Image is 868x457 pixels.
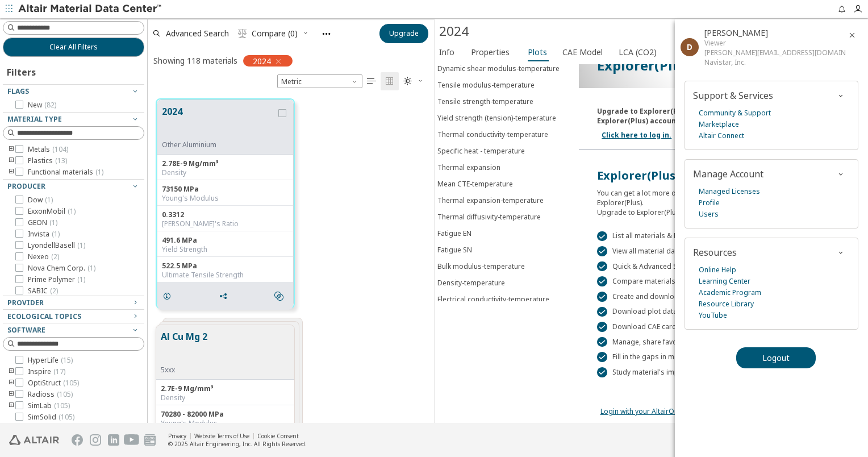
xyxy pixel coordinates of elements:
span: CAE Model [562,43,603,61]
a: Altair Connect [699,130,744,142]
i: toogle group [7,390,15,399]
div: Electrical conductivity-temperature [437,294,549,304]
span: Logout [762,352,790,363]
button: Material Type [3,113,144,126]
button: Upgrade [379,24,428,43]
div: Filters [3,57,41,84]
i: toogle group [7,145,15,154]
div: View all material data & plots [597,246,850,256]
i: toogle group [7,168,15,177]
span: ( 1 ) [68,206,76,216]
span: ( 1 ) [87,263,95,273]
div: Download CAE cards & datasheets [597,322,850,332]
div: Density-temperature [437,278,505,288]
a: Learning Center [699,276,750,287]
a: Online Help [699,264,736,276]
div: Viewer [704,38,845,48]
div: Tensile strength-temperature [437,97,533,106]
span: Metals [28,145,68,154]
div: Manage, share favorites & search results [597,337,850,347]
span: Resources [693,246,737,259]
span: Material Type [7,114,62,124]
i:  [385,77,394,86]
a: Managed Licenses [699,186,760,197]
div: Showing 118 materials [153,55,237,66]
p: Explorer(Plus) Edition [597,56,850,74]
a: Website Terms of Use [194,432,249,440]
span: OptiStruct [28,379,79,388]
div:  [597,337,607,347]
a: Community & Support [699,107,771,119]
span: ( 2 ) [50,286,58,296]
span: Nova Chem Corp. [28,264,95,273]
span: D [687,41,692,52]
div: Fill in the gaps in material data [597,352,850,362]
div: Study material's impact on CO2 Footprint [597,367,850,377]
button: Provider [3,296,144,310]
button: Al Cu Mg 2 [161,330,207,365]
span: ( 1 ) [77,240,85,250]
button: Theme [399,72,428,90]
div: 5xxx [161,365,207,375]
span: Producer [7,181,45,191]
img: Altair Material Data Center [18,3,163,15]
img: Altair Engineering [9,435,59,445]
div: 0.3312 [162,210,289,219]
button: Producer [3,180,144,193]
div: Mean CTE-temperature [437,179,513,189]
div: Bulk modulus-temperature [437,261,525,271]
div: Thermal diffusivity-temperature [437,212,541,222]
button: Flags [3,85,144,98]
i:  [403,77,412,86]
a: Users [699,209,719,220]
a: YouTube [699,310,727,321]
div: Yield strength (tension)-temperature [437,113,556,123]
button: Bulk modulus-temperature [435,258,579,275]
div: Dynamic shear modulus-temperature [437,64,560,73]
button: Tensile modulus-temperature [435,77,579,93]
div: Fatigue SN [437,245,472,255]
button: Tensile strength-temperature [435,93,579,110]
span: Upgrade [389,29,419,38]
div: Young's Modulus [162,194,289,203]
span: Dow [28,196,53,205]
div:  [597,322,607,332]
button: Specific heat - temperature [435,143,579,159]
button: Clear All Filters [3,38,144,57]
div: Create and download scatter plots [597,292,850,302]
div: 491.6 MPa [162,236,289,245]
div: Fatigue EN [437,228,471,238]
span: Provider [7,298,44,308]
button: Table View [362,72,381,90]
div: 70280 - 82000 MPa [161,410,290,419]
div: [PERSON_NAME][EMAIL_ADDRESS][DOMAIN_NAME] [704,48,845,57]
span: Prime Polymer [28,275,85,284]
span: HyperLife [28,356,73,365]
button: Details [157,285,181,308]
button: Software [3,323,144,337]
div: List all materials & PEM test data [597,231,850,242]
span: SimLab [28,401,70,410]
div: Download plot data [597,307,850,317]
div: Young's Modulus [161,419,290,428]
span: ( 1 ) [49,218,57,227]
span: Invista [28,230,60,239]
button: Electrical conductivity-temperature [435,291,579,308]
div: Navistar, Inc. [704,57,845,67]
span: ExxonMobil [28,207,76,216]
div: Tensile modulus-temperature [437,80,535,90]
a: Marketplace [699,119,739,130]
span: GEON [28,218,57,227]
div: Upgrade to Explorer(Plus) to access this feature. Already have an Explorer(Plus) account? [597,102,850,126]
div: Explorer(Plus) Edition Features [597,168,850,184]
span: ( 105 ) [63,378,79,388]
a: Privacy [168,432,186,440]
span: Radioss [28,390,73,399]
div: Thermal expansion [437,163,500,172]
span: ( 1 ) [77,275,85,284]
span: SABIC [28,286,58,296]
button: Mean CTE-temperature [435,176,579,192]
div: Yield Strength [162,245,289,254]
span: LyondellBasell [28,241,85,250]
button: Thermal diffusivity-temperature [435,209,579,225]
